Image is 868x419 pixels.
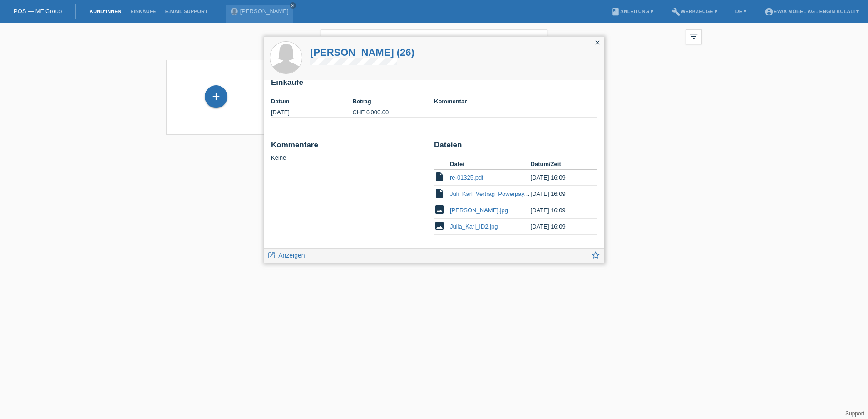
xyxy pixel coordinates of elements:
td: [DATE] 16:09 [531,186,584,202]
a: buildWerkzeuge ▾ [667,9,722,14]
a: [PERSON_NAME] (26) [310,47,414,58]
a: POS — MF Group [14,8,62,15]
div: Kund*in hinzufügen [205,89,227,104]
td: [DATE] 16:09 [531,202,584,219]
h2: Dateien [434,141,597,154]
i: close [594,39,601,46]
a: Einkäufe [126,9,160,14]
i: close [291,3,295,8]
th: Datei [450,159,531,170]
td: CHF 6'000.00 [353,107,434,118]
a: [PERSON_NAME].jpg [450,207,508,214]
input: Suche... [321,29,547,51]
a: star_border [591,251,601,263]
a: [PERSON_NAME] [240,8,289,15]
i: filter_list [689,31,699,41]
a: Julia_Karl_ID2.jpg [450,223,498,230]
a: launch Anzeigen [267,249,305,260]
i: account_circle [764,7,774,16]
i: close [532,34,543,45]
a: Kund*innen [85,9,126,14]
th: Betrag [353,96,434,107]
div: Keine [271,141,427,161]
th: Datum [271,96,353,107]
i: insert_drive_file [434,171,445,182]
i: image [434,220,445,231]
a: re-01325.pdf [450,174,483,181]
a: Juli_Karl_Vertrag_Powerpay.pdf [450,190,534,197]
a: E-Mail Support [161,9,212,14]
i: launch [267,251,276,259]
td: [DATE] 16:09 [531,219,584,235]
h2: Kommentare [271,141,427,154]
a: bookAnleitung ▾ [607,9,658,14]
i: insert_drive_file [434,188,445,199]
td: [DATE] [271,107,353,118]
i: book [611,7,620,16]
td: [DATE] 16:09 [531,170,584,186]
a: close [290,2,296,9]
i: star_border [591,250,601,260]
a: account_circleEVAX Möbel AG - Engin Kulali ▾ [760,9,863,14]
th: Kommentar [434,96,597,107]
i: build [671,7,681,16]
a: Support [845,410,864,417]
span: Anzeigen [278,252,305,259]
a: DE ▾ [731,9,751,14]
i: image [434,204,445,215]
th: Datum/Zeit [531,159,584,170]
h2: Einkäufe [271,78,597,92]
